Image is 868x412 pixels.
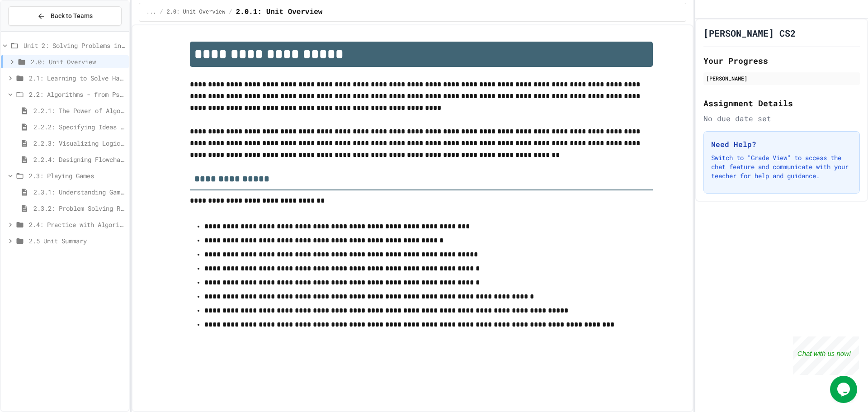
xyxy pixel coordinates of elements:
span: 2.2: Algorithms - from Pseudocode to Flowcharts [29,90,125,99]
span: 2.2.1: The Power of Algorithms [33,106,125,115]
span: 2.3.2: Problem Solving Reflection [33,204,125,213]
span: 2.2.4: Designing Flowcharts [33,155,125,164]
span: 2.1: Learning to Solve Hard Problems [29,73,125,83]
span: 2.2.3: Visualizing Logic with Flowcharts [33,138,125,148]
h3: Need Help? [711,139,852,150]
div: No due date set [703,113,860,124]
h1: [PERSON_NAME] CS2 [703,27,796,39]
p: Switch to "Grade View" to access the chat feature and communicate with your teacher for help and ... [711,153,852,180]
span: 2.0: Unit Overview [31,57,125,66]
span: 2.5 Unit Summary [29,236,125,246]
span: / [160,9,163,16]
span: 2.0.1: Unit Overview [236,7,322,18]
iframe: chat widget [793,336,859,375]
span: 2.3: Playing Games [29,171,125,180]
iframe: chat widget [830,376,859,403]
button: Back to Teams [8,6,122,26]
span: 2.0: Unit Overview [167,9,226,16]
h2: Assignment Details [703,97,860,109]
h2: Your Progress [703,54,860,67]
div: [PERSON_NAME] [706,74,857,82]
span: Unit 2: Solving Problems in Computer Science [24,41,125,50]
span: Back to Teams [51,11,93,21]
span: / [229,9,232,16]
span: 2.4: Practice with Algorithms [29,220,125,229]
span: ... [146,9,156,16]
span: 2.2.2: Specifying Ideas with Pseudocode [33,122,125,132]
span: 2.3.1: Understanding Games with Flowcharts [33,187,125,197]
